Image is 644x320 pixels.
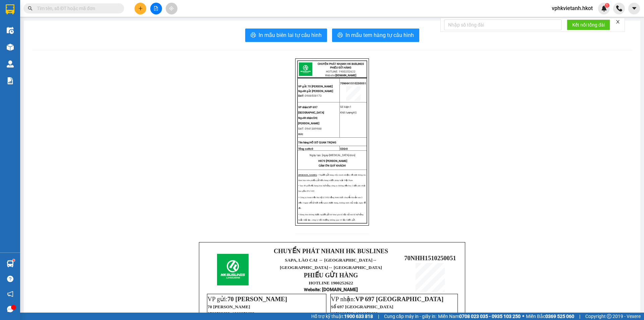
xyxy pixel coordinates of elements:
span: HK70 [PERSON_NAME] [318,159,347,163]
span: • Hàng hóa không được người gửi kê khai giá trị đầy đủ mà bị hư hỏng hoặc thất lạc, công ty bồi t... [298,213,363,221]
span: aim [169,6,174,11]
span: 0588522622, 1900252622 [208,311,255,316]
span: KG [353,111,357,114]
span: question-circle [7,276,13,282]
span: Tổng cước: [298,147,313,150]
img: warehouse-icon [7,260,14,267]
span: Số 697 [GEOGRAPHIC_DATA] [331,304,393,309]
span: Website [304,287,320,292]
button: aim [166,3,177,14]
span: file-add [154,6,158,11]
span: : • Người gửi hàng chịu trách nhiệm về mọi thông tin khai báo trên phiếu gửi đơn hàng trước pháp ... [298,174,366,181]
span: Ngày tạo: [ngay-[MEDICAL_DATA]-don] [310,154,355,157]
span: Khối lượng [340,111,353,114]
span: notification [7,291,13,297]
span: HOTLINE: 1900252622 [326,70,356,73]
span: Kết nối tổng đài [572,21,605,29]
span: | [579,313,580,320]
sup: 1 [605,3,609,8]
span: 0 [346,147,348,150]
span: CHỊ [PERSON_NAME] [298,117,319,125]
span: close [615,19,620,24]
span: | [378,313,379,320]
button: caret-down [628,3,640,14]
span: CẢM ƠN QUÝ KHÁCH! [319,164,346,167]
span: 70 [PERSON_NAME] [208,304,250,309]
strong: Tên hàng: [298,141,336,144]
span: Đ/c: [298,133,303,136]
span: ⚪️ [522,315,524,318]
strong: CHUYỂN PHÁT NHANH HK BUSLINES [274,247,388,255]
img: icon-new-feature [601,5,607,11]
span: 0 [312,147,313,150]
strong: [DOMAIN_NAME] [335,74,356,77]
span: 1 [350,105,352,108]
span: • Công ty hoàn tiền thu hộ (COD) bằng hình thức chuyển khoản sau 2 đến 3 ngày kể từ thời điểm gia... [298,196,366,209]
span: • Sau 48 giờ nếu hàng hóa hư hỏng công ty không đền bù, Cước phí chưa bao gồm 8% VAT. [298,184,365,192]
img: logo [217,254,249,285]
strong: : [DOMAIN_NAME] [304,287,358,292]
span: VP nhận: [331,295,444,303]
span: Hỗ trợ kỹ thuật: [311,313,373,320]
span: VP 697 [GEOGRAPHIC_DATA] [298,106,324,114]
span: plus [138,6,143,11]
strong: PHIẾU GỬI HÀNG [304,272,358,279]
span: 0379232522, 1900252622 [331,311,378,316]
strong: 1900 633 818 [344,314,373,319]
strong: 0708 023 035 - 0935 103 250 [459,314,521,319]
span: search [28,6,33,11]
span: copyright [607,314,611,319]
button: Kết nối tổng đài [567,19,610,30]
strong: CHUYỂN PHÁT NHANH HK BUSLINES [318,62,364,65]
img: phone-icon [616,5,622,11]
span: vphkvietanh.hkot [546,4,598,12]
strong: HOTLINE 1900252622 [309,280,353,285]
span: In mẫu biên lai tự cấu hình [259,31,322,39]
sup: 1 [13,259,15,261]
span: In mẫu tem hàng tự cấu hình [345,31,414,39]
span: Website: [325,74,356,77]
img: logo-vxr [6,4,14,14]
span: 70NHH1510250051 [404,255,456,262]
span: 70 [PERSON_NAME] [308,85,333,88]
span: ↔ [GEOGRAPHIC_DATA] [280,258,382,270]
img: logo [299,62,312,76]
span: [PERSON_NAME] [312,90,333,93]
button: file-add [150,3,162,14]
span: 70 [PERSON_NAME] [227,295,287,303]
span: printer [337,32,343,39]
button: printerIn mẫu tem hàng tự cấu hình [332,29,419,42]
span: COD: [340,147,348,150]
span: 1 [606,3,608,8]
span: 0988508173 [305,94,322,97]
input: Nhập số tổng đài [444,19,561,30]
strong: [PERSON_NAME] [298,174,317,176]
img: warehouse-icon [7,44,14,51]
span: SAPA, LÀO CAI ↔ [GEOGRAPHIC_DATA] [280,258,382,270]
span: SĐT: 0941389988 [298,127,322,130]
span: Cung cấp máy in - giấy in: [384,313,436,320]
span: Người gửi: [298,90,311,93]
strong: 0369 525 060 [545,314,574,319]
strong: SĐT: [298,94,304,97]
span: 70NHH1510250051 [340,82,366,85]
span: VP gửi: [298,85,307,88]
span: Người nhận: [298,117,313,120]
span: VP nhận: [298,106,309,109]
span: Miền Bắc [526,313,574,320]
span: message [7,306,13,312]
button: printerIn mẫu biên lai tự cấu hình [245,29,327,42]
span: printer [251,32,256,39]
span: HỒ SƠ QUAN TRỌNG [310,141,336,144]
strong: PHIẾU GỬI HÀNG [330,66,351,69]
img: warehouse-icon [7,60,14,67]
span: Số kiện: [340,105,352,108]
span: caret-down [631,5,637,11]
input: Tìm tên, số ĐT hoặc mã đơn [37,5,116,12]
span: VP gửi: [208,295,287,303]
button: plus [135,3,146,14]
span: Miền Nam [438,313,521,320]
img: solution-icon [7,77,14,84]
img: warehouse-icon [7,27,14,34]
span: ↔ [GEOGRAPHIC_DATA] [328,265,382,270]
